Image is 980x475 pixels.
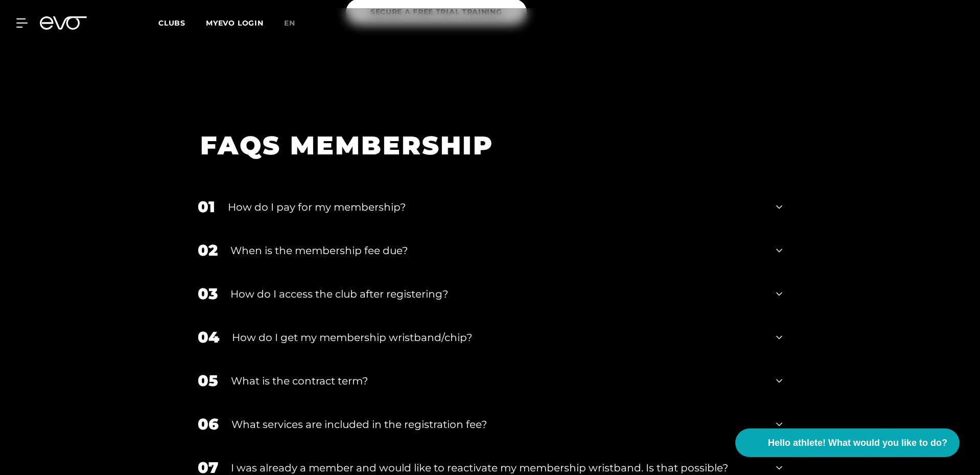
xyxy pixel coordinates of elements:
a: MYEVO LOGIN [206,18,264,28]
font: How do I pay for my membership? [228,201,406,213]
font: Hello athlete! What would you like to do? [768,438,947,448]
font: 01 [198,197,215,216]
font: 02 [198,241,218,260]
font: What is the contract term? [231,375,368,387]
font: How do I access the club after registering? [230,288,448,300]
font: When is the membership fee due? [230,244,408,257]
font: 05 [198,371,218,390]
font: en [284,18,295,28]
font: 04 [198,328,219,347]
font: Clubs [158,18,185,28]
a: Clubs [158,18,206,28]
font: What services are included in the registration fee? [231,418,487,431]
button: Hello athlete! What would you like to do? [735,428,960,457]
a: en [284,17,308,29]
font: I was already a member and would like to reactivate my membership wristband. Is that possible? [231,462,728,474]
font: 03 [198,284,218,303]
font: 06 [198,415,219,434]
font: How do I get my membership wristband/chip? [232,331,472,344]
font: FAQS MEMBERSHIP [200,130,494,161]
